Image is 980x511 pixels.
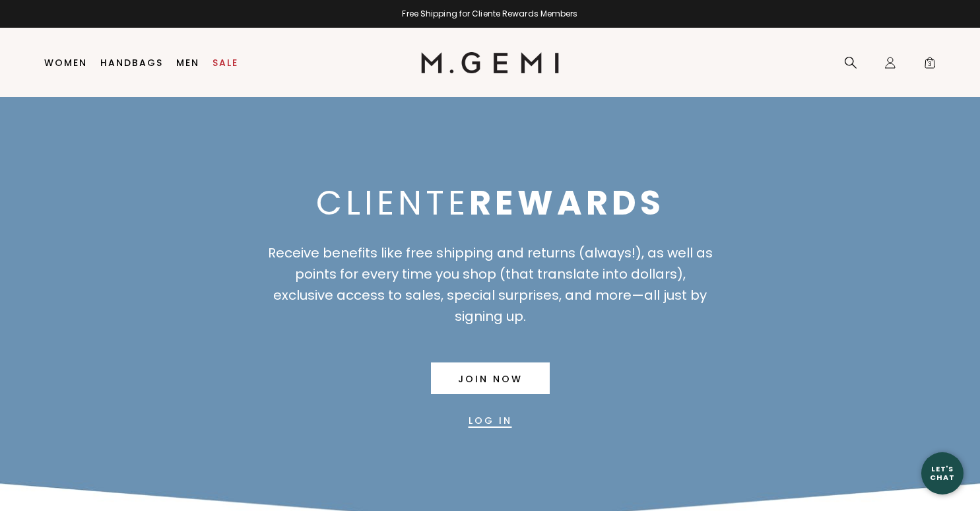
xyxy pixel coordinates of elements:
[431,362,550,394] a: Banner primary button
[44,57,87,68] a: Women
[923,59,936,72] span: 3
[316,179,665,226] span: CLIENTE
[176,57,199,68] a: Men
[267,242,713,327] div: Receive benefits like free shipping and returns (always!), as well as points for every time you s...
[100,57,163,68] a: Handbags
[421,52,559,73] img: M.Gemi
[212,57,238,68] a: Sale
[469,179,665,226] strong: REWARDS
[469,405,512,436] a: Banner secondary button
[921,465,964,481] div: Let's Chat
